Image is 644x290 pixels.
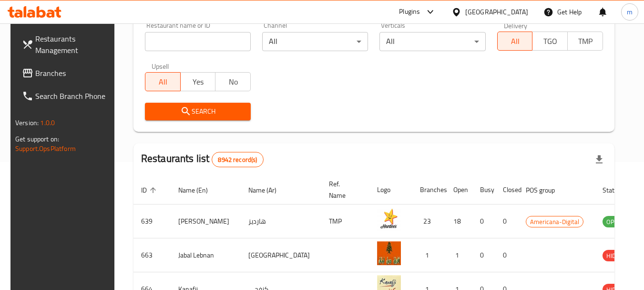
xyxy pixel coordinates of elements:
[572,34,599,48] span: TMP
[184,75,212,89] span: Yes
[14,85,118,107] a: Search Branch Phone
[14,62,118,85] a: Branches
[412,175,446,204] th: Branches
[377,241,401,265] img: Jabal Lebnan
[588,148,611,171] div: Export file
[35,90,111,102] span: Search Branch Phone
[495,204,518,238] td: 0
[536,34,564,48] span: TGO
[145,72,181,91] button: All
[40,117,55,129] span: 1.0.0
[329,178,358,201] span: Ref. Name
[152,63,169,69] label: Upsell
[603,250,631,261] span: HIDDEN
[501,34,529,48] span: All
[141,151,264,167] h2: Restaurants list
[178,184,220,196] span: Name (En)
[495,238,518,272] td: 0
[399,6,420,18] div: Plugins
[446,175,472,204] th: Open
[603,184,634,196] span: Status
[171,204,241,238] td: [PERSON_NAME]
[248,184,289,196] span: Name (Ar)
[532,32,568,51] button: TGO
[171,238,241,272] td: Jabal Lebnan
[446,204,472,238] td: 18
[141,184,159,196] span: ID
[603,216,626,227] div: OPEN
[526,184,567,196] span: POS group
[412,204,446,238] td: 23
[145,103,251,120] button: Search
[472,238,495,272] td: 0
[212,152,263,167] div: Total records count
[241,204,321,238] td: هارديز
[497,32,533,51] button: All
[212,155,263,164] span: 8942 record(s)
[379,32,485,51] div: All
[15,133,59,145] span: Get support on:
[180,72,216,91] button: Yes
[35,33,111,56] span: Restaurants Management
[241,238,321,272] td: [GEOGRAPHIC_DATA]
[321,204,369,238] td: TMP
[14,27,118,62] a: Restaurants Management
[526,216,583,227] span: Americana-Digital
[567,32,603,51] button: TMP
[446,238,472,272] td: 1
[603,216,626,227] span: OPEN
[377,207,401,231] img: Hardee's
[603,250,631,261] div: HIDDEN
[504,22,528,29] label: Delivery
[219,75,247,89] span: No
[412,238,446,272] td: 1
[133,238,171,272] td: 663
[145,32,251,51] input: Search for restaurant name or ID..
[495,175,518,204] th: Closed
[627,7,633,17] span: m
[15,142,76,155] a: Support.OpsPlatform
[133,204,171,238] td: 639
[15,117,39,129] span: Version:
[149,75,177,89] span: All
[153,106,243,118] span: Search
[369,175,412,204] th: Logo
[472,204,495,238] td: 0
[35,67,111,79] span: Branches
[465,7,528,17] div: [GEOGRAPHIC_DATA]
[472,175,495,204] th: Busy
[215,72,251,91] button: No
[262,32,368,51] div: All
